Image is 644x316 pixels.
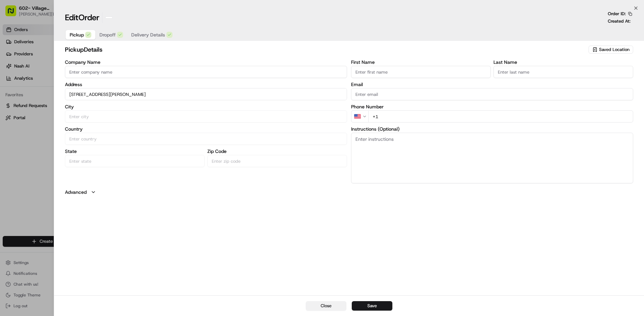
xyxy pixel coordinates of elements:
a: Powered byPylon [48,167,82,173]
label: Company Name [65,60,347,64]
input: Enter country [65,133,347,145]
input: Enter email [351,88,633,100]
input: Enter zip code [207,155,347,167]
button: Close [306,301,346,311]
label: Zip Code [207,149,347,154]
label: Advanced [65,189,87,195]
p: Order ID: [608,11,626,17]
label: Country [65,127,347,131]
div: Start new chat [30,64,111,71]
img: 1736555255976-a54dd68f-1ca7-489b-9aae-adbdc363a1c4 [14,123,19,129]
img: 1727276513143-84d647e1-66c0-4f92-a045-3c9f9f5dfd92 [14,64,26,77]
label: Email [351,82,633,87]
label: Last Name [493,60,633,64]
img: 1736555255976-a54dd68f-1ca7-489b-9aae-adbdc363a1c4 [7,64,19,77]
input: Enter phone number [368,110,633,123]
h2: pickup Details [65,45,587,54]
button: Saved Location [589,45,633,54]
span: [DATE] [60,123,74,128]
input: Enter state [65,155,205,167]
span: • [56,123,59,128]
a: 📗Knowledge Base [4,148,54,160]
span: Knowledge Base [14,151,52,158]
div: 📗 [7,152,12,157]
a: 💻API Documentation [54,148,111,160]
input: Enter city [65,110,347,123]
span: Pylon [67,167,82,173]
p: Welcome 👋 [7,27,123,38]
h1: Edit [65,12,99,23]
button: See all [105,86,123,95]
span: API Documentation [64,151,109,158]
label: Address [65,82,347,87]
button: Save [352,301,392,311]
input: Enter company name [65,66,347,78]
div: Past conversations [7,88,43,93]
input: Enter address [65,88,347,100]
div: 💻 [57,152,63,157]
span: Order [78,12,99,23]
span: Dropoff [99,31,116,38]
span: [PERSON_NAME] [21,123,55,128]
div: We're available if you need us! [30,71,93,77]
label: State [65,149,205,154]
input: Enter first name [351,66,491,78]
label: First Name [351,60,491,64]
button: Advanced [65,189,633,195]
span: Pickup [70,31,84,38]
img: Nash [7,7,20,20]
span: [DATE] [22,105,36,110]
label: Instructions (Optional) [351,127,633,131]
span: Delivery Details [131,31,165,38]
input: Clear [18,44,112,51]
img: Grace Nketiah [7,116,18,127]
label: Phone Number [351,104,633,109]
button: Start new chat [115,67,123,75]
p: Created At: [608,18,630,24]
span: Saved Location [599,47,629,53]
label: City [65,104,347,109]
input: Enter last name [493,66,633,78]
